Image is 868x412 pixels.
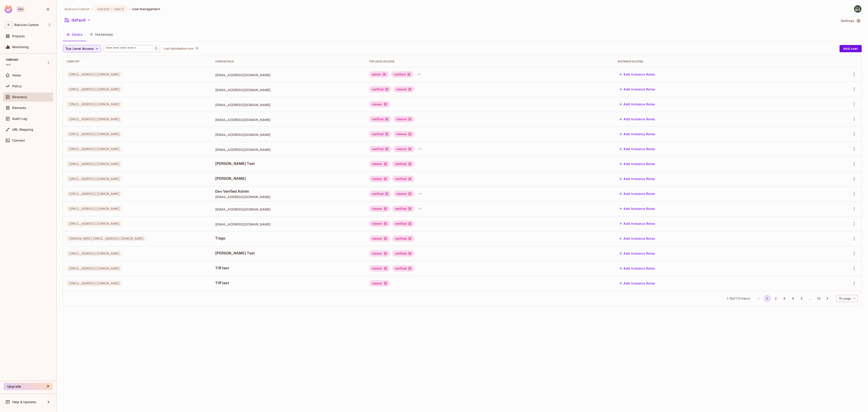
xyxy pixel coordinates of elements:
[392,176,414,182] div: verified
[369,161,390,167] div: viewer
[392,250,414,257] div: verified
[12,73,21,77] span: Home
[215,133,362,137] span: [EMAIL_ADDRESS][DOMAIN_NAME]
[369,220,390,227] div: viewer
[67,191,122,197] span: [EMAIL_ADDRESS][DOMAIN_NAME]
[391,71,413,78] div: verified
[215,60,362,63] div: User Details
[67,101,122,107] span: [EMAIL_ADDRESS][DOMAIN_NAME]
[369,176,390,182] div: viewer
[14,23,39,27] span: Workspace: Rubicon Carbon
[618,235,657,242] button: Add Instance Roles
[369,101,390,107] div: viewer
[67,251,122,256] span: [EMAIL_ADDRESS][DOMAIN_NAME]
[618,175,657,182] button: Add Instance Roles
[4,5,12,13] img: SReyMgAAAABJRU5ErkJggg==
[215,189,362,194] span: Dev Verified Admin
[63,45,101,52] button: Top Level Access
[67,206,122,212] span: [EMAIL_ADDRESS][DOMAIN_NAME]
[369,250,390,257] div: viewer
[215,88,362,92] span: [EMAIL_ADDRESS][DOMAIN_NAME]
[215,207,362,211] span: [EMAIL_ADDRESS][DOMAIN_NAME]
[12,117,27,121] span: Audit Log
[17,7,24,12] div: Pro
[815,295,822,302] button: Go to page 12
[129,7,130,11] li: /
[394,146,414,152] div: viewer
[836,295,858,302] div: 15 / page
[4,383,53,390] button: Upgrade
[369,280,390,287] div: viewer
[394,86,414,92] div: viewer
[618,220,657,227] button: Add Instance Roles
[754,295,832,302] nav: pagination navigation
[839,17,862,24] button: Settings
[840,45,862,52] button: Add user
[12,139,25,142] span: Connect
[392,265,414,272] div: verified
[67,131,122,137] span: [EMAIL_ADDRESS][DOMAIN_NAME]
[798,295,805,302] button: Go to page 5
[12,106,26,110] span: Elements
[618,130,657,138] button: Add Instance Roles
[369,235,390,242] div: viewer
[618,205,657,212] button: Add Instance Roles
[618,145,657,153] button: Add Instance Roles
[854,5,861,13] img: Keith Hudson
[12,95,27,99] span: Directory
[618,160,657,168] button: Add Instance Roles
[392,220,414,227] div: verified
[92,7,93,11] li: /
[215,176,362,181] span: [PERSON_NAME]
[67,176,122,182] span: [EMAIL_ADDRESS][DOMAIN_NAME]
[618,86,657,93] button: Add Instance Roles
[824,295,831,302] button: Go to next page
[215,118,362,122] span: [EMAIL_ADDRESS][DOMAIN_NAME]
[195,46,199,51] span: refresh
[618,101,657,108] button: Add Instance Roles
[111,7,113,11] span: :
[394,116,414,122] div: viewer
[215,73,362,77] span: [EMAIL_ADDRESS][DOMAIN_NAME]
[369,86,391,92] div: verified
[164,47,193,50] p: Last Updated just now
[392,206,414,212] div: verified
[12,45,29,49] span: Monitoring
[65,46,94,52] span: Top Level Access
[63,29,86,40] button: Users
[416,71,422,78] div: + 1
[369,206,390,212] div: viewer
[67,221,122,227] span: [EMAIL_ADDRESS][DOMAIN_NAME]
[764,295,771,302] button: page 1
[194,46,200,51] button: refresh
[12,400,36,404] span: Help & Updates
[215,161,362,166] span: [PERSON_NAME] Test
[114,7,121,11] span: test
[67,71,122,77] span: [EMAIL_ADDRESS][DOMAIN_NAME]
[369,116,391,122] div: verified
[63,17,93,24] button: default
[86,29,117,40] button: Instances
[215,280,362,285] span: Tiff test
[781,295,788,302] button: Go to page 3
[618,250,657,257] button: Add Instance Roles
[369,131,391,137] div: verified
[369,191,391,197] div: verified
[392,235,414,242] div: verified
[215,251,362,256] span: [PERSON_NAME] Test
[369,71,389,78] div: admin
[12,128,33,131] span: URL Mapping
[392,161,414,167] div: verified
[65,7,90,11] span: the active workspace
[215,195,362,199] span: [EMAIL_ADDRESS][DOMAIN_NAME]
[12,84,22,88] span: Policy
[215,265,362,270] span: Tiff test
[417,205,423,212] div: + 1
[417,145,423,153] div: + 1
[618,265,657,272] button: Add Instance Roles
[772,295,779,302] button: Go to page 2
[618,190,657,197] button: Add Instance Roles
[618,116,657,123] button: Add Instance Roles
[369,265,390,272] div: viewer
[369,146,391,152] div: verified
